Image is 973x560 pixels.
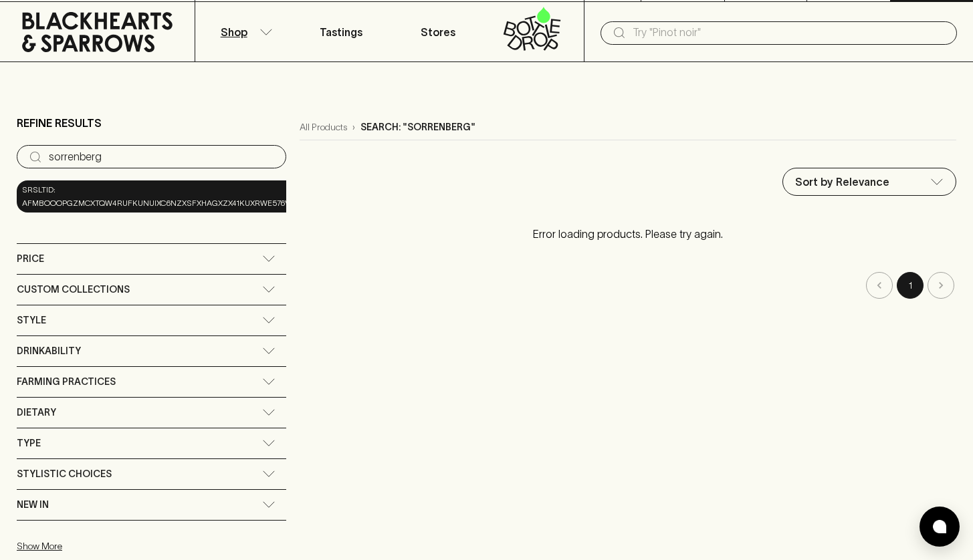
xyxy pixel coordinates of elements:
span: Farming Practices [17,374,116,390]
span: Style [17,312,46,329]
p: Stores [421,24,455,40]
button: page 1 [897,272,924,299]
p: Search: "sorrenberg" [360,120,475,134]
a: All Products [300,120,347,134]
div: Style [17,305,286,335]
div: Farming Practices [17,367,286,397]
p: Sort by Relevance [795,174,889,190]
a: Tastings [292,2,389,61]
p: Tastings [320,24,362,40]
span: Custom Collections [17,281,130,298]
a: Stores [390,2,487,61]
div: Price [17,244,286,274]
div: Drinkability [17,336,286,366]
span: Stylistic Choices [17,466,112,482]
span: New In [17,497,49,513]
span: Drinkability [17,343,81,360]
p: Error loading products. Please try again. [300,213,956,255]
p: Refine Results [17,115,102,131]
div: Custom Collections [17,275,286,305]
button: Shop [195,2,292,61]
nav: pagination navigation [300,272,956,299]
input: Try "Pinot noir" [633,22,946,43]
div: Sort by Relevance [783,168,956,195]
span: Type [17,435,41,452]
span: Dietary [17,404,56,421]
span: srsltid: AfmBOooPGZMcXTQw4rufKunuixC6nZXsFXHAgxZx41KuXRwe576vVaRS [22,183,311,210]
div: Type [17,428,286,458]
input: Try “Pinot noir” [49,146,276,168]
div: New In [17,490,286,520]
span: Price [17,251,44,267]
p: Shop [221,24,247,40]
img: bubble-icon [933,520,946,533]
button: Show More [17,533,192,560]
p: › [352,120,355,134]
div: Stylistic Choices [17,459,286,489]
div: Dietary [17,398,286,428]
